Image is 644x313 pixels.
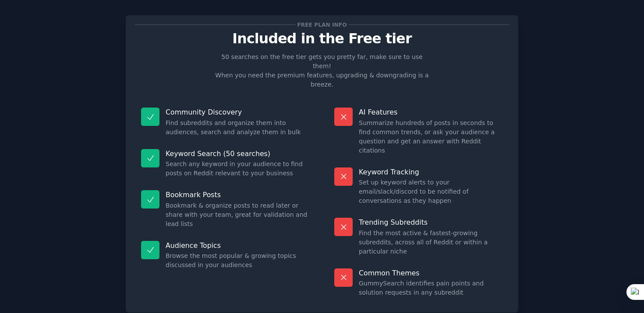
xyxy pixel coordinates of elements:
[359,218,503,227] p: Trending Subreddits
[359,108,503,117] p: AI Features
[166,201,310,229] dd: Bookmark & organize posts to read later or share with your team, great for validation and lead lists
[296,20,348,29] span: Free plan info
[166,160,310,178] dd: Search any keyword in your audience to find posts on Reddit relevant to your business
[359,268,503,278] p: Common Themes
[166,251,310,270] dd: Browse the most popular & growing topics discussed in your audiences
[359,178,503,205] dd: Set up keyword alerts to your email/slack/discord to be notified of conversations as they happen
[166,118,310,137] dd: Find subreddits and organize them into audiences, search and analyze them in bulk
[135,31,509,46] p: Included in the Free tier
[166,241,310,250] p: Audience Topics
[359,118,503,155] dd: Summarize hundreds of posts in seconds to find common trends, or ask your audience a question and...
[359,167,503,177] p: Keyword Tracking
[166,190,310,199] p: Bookmark Posts
[359,229,503,256] dd: Find the most active & fastest-growing subreddits, across all of Reddit or within a particular niche
[212,52,432,89] p: 50 searches on the free tier gets you pretty far, make sure to use them! When you need the premiu...
[166,149,310,158] p: Keyword Search (50 searches)
[359,279,503,297] dd: GummySearch identifies pain points and solution requests in any subreddit
[166,108,310,117] p: Community Discovery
